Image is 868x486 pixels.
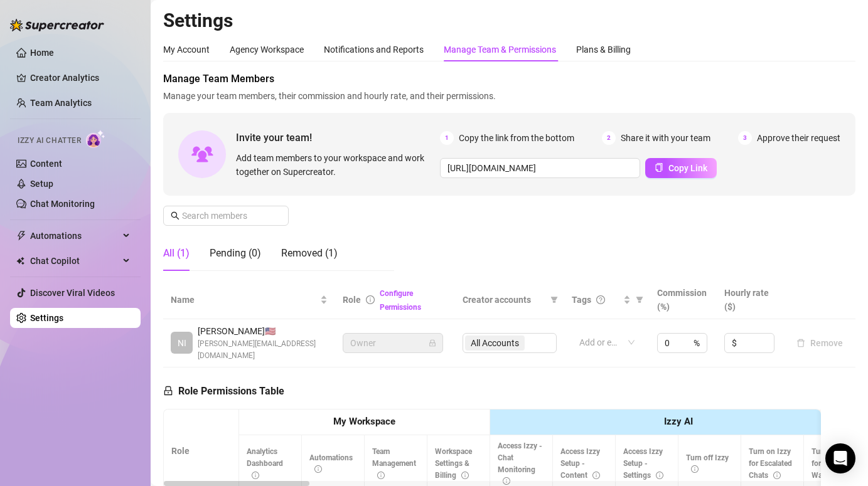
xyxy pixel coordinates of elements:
[372,447,416,480] span: Team Management
[30,288,115,298] a: Discover Viral Videos
[633,290,646,309] span: filter
[86,130,105,148] img: AI Chatter
[210,246,261,261] div: Pending (0)
[163,43,210,56] div: My Account
[30,159,62,169] a: Content
[596,295,605,304] span: question-circle
[333,416,395,427] strong: My Workspace
[18,135,81,147] span: Izzy AI Chatter
[366,295,375,304] span: info-circle
[30,179,53,189] a: Setup
[548,290,560,309] span: filter
[650,281,717,319] th: Commission (%)
[171,293,318,307] span: Name
[773,472,781,479] span: info-circle
[30,98,92,108] a: Team Analytics
[247,447,283,480] span: Analytics Dashboard
[560,447,600,480] span: Access Izzy Setup - Content
[645,158,717,178] button: Copy Link
[572,293,591,307] span: Tags
[749,447,792,480] span: Turn on Izzy for Escalated Chats
[236,151,435,179] span: Add team members to your workspace and work together on Supercreator.
[30,313,63,323] a: Settings
[163,71,855,87] span: Manage Team Members
[429,339,436,347] span: lock
[463,293,545,307] span: Creator accounts
[550,296,558,304] span: filter
[691,465,699,473] span: info-circle
[252,472,259,479] span: info-circle
[602,131,616,145] span: 2
[182,209,271,223] input: Search members
[198,324,328,338] span: [PERSON_NAME] 🇺🇸
[178,336,186,350] span: NI
[163,246,190,261] div: All (1)
[757,131,840,145] span: Approve their request
[717,281,784,319] th: Hourly rate ($)
[350,334,436,352] span: Owner
[686,453,729,474] span: Turn off Izzy
[636,296,643,304] span: filter
[10,19,104,31] img: logo-BBDzfeDw.svg
[30,199,95,209] a: Chat Monitoring
[664,416,693,427] strong: Izzy AI
[163,89,855,103] span: Manage your team members, their commission and hourly rate, and their permissions.
[459,131,574,145] span: Copy the link from the bottom
[343,295,361,305] span: Role
[435,447,472,480] span: Workspace Settings & Billing
[503,477,510,485] span: info-circle
[198,338,328,362] span: [PERSON_NAME][EMAIL_ADDRESS][DOMAIN_NAME]
[163,9,855,33] h2: Settings
[281,246,338,261] div: Removed (1)
[461,472,469,479] span: info-circle
[314,465,322,473] span: info-circle
[163,281,335,319] th: Name
[171,211,179,220] span: search
[655,163,663,172] span: copy
[592,472,600,479] span: info-circle
[440,131,454,145] span: 1
[825,443,855,473] div: Open Intercom Messenger
[623,447,663,480] span: Access Izzy Setup - Settings
[812,447,854,480] span: Turn on Izzy for Time Wasters
[163,386,173,396] span: lock
[30,226,119,246] span: Automations
[498,441,542,486] span: Access Izzy - Chat Monitoring
[30,68,131,88] a: Creator Analytics
[576,43,631,56] div: Plans & Billing
[791,335,848,351] button: Remove
[230,43,304,56] div: Agency Workspace
[380,289,421,312] a: Configure Permissions
[16,256,24,265] img: Chat Copilot
[621,131,710,145] span: Share it with your team
[30,48,54,58] a: Home
[444,43,556,56] div: Manage Team & Permissions
[668,163,707,173] span: Copy Link
[16,231,26,241] span: thunderbolt
[309,453,353,474] span: Automations
[656,472,663,479] span: info-circle
[163,384,284,399] h5: Role Permissions Table
[30,251,119,271] span: Chat Copilot
[236,130,440,145] span: Invite your team!
[377,472,385,479] span: info-circle
[738,131,752,145] span: 3
[324,43,424,56] div: Notifications and Reports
